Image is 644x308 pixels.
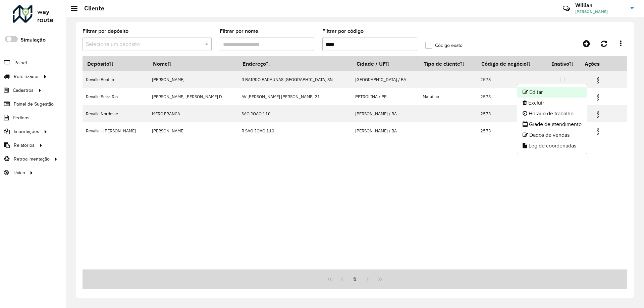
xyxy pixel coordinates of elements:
label: Simulação [20,36,46,44]
td: AV [PERSON_NAME] [PERSON_NAME] 21 [238,88,352,105]
span: [PERSON_NAME] [575,9,626,15]
h2: Cliente [77,5,104,12]
label: Filtrar por depósito [83,27,128,35]
button: 1 [348,273,361,286]
td: Revalle Nordeste [83,105,149,122]
label: Código exato [425,42,463,49]
span: Painel de Sugestão [14,101,54,108]
li: Grade de atendimento [517,119,587,130]
td: [PERSON_NAME] / BA [352,122,419,139]
span: Pedidos [13,114,30,121]
td: 2573 [477,71,545,88]
td: Revalle Beira Rio [83,88,149,105]
a: Contato Rápido [559,1,574,16]
td: MERC FRANCA [149,105,238,122]
label: Filtrar por código [322,27,364,35]
td: [PERSON_NAME] / BA [352,105,419,122]
td: [GEOGRAPHIC_DATA] / BA [352,71,419,88]
span: Tático [13,169,25,176]
th: Ações [580,57,621,71]
td: [PERSON_NAME] [149,71,238,88]
td: R BAIRRO BARAUNAS [GEOGRAPHIC_DATA] SN [238,71,352,88]
span: Retroalimentação [14,156,50,163]
td: Revalle - [PERSON_NAME] [83,122,149,139]
li: Log de coordenadas [517,140,587,151]
th: Tipo de cliente [419,57,477,71]
td: Matutino [419,88,477,105]
th: Depósito [83,57,149,71]
td: 2573 [477,122,545,139]
th: Código de negócio [477,57,545,71]
li: Dados de vendas [517,130,587,140]
td: 2573 [477,105,545,122]
td: PETROLINA / PE [352,88,419,105]
td: Revalle Bonfim [83,71,149,88]
td: SAO JOAO 110 [238,105,352,122]
span: Importações [14,128,39,135]
li: Excluir [517,98,587,108]
td: 2573 [477,88,545,105]
th: Nome [149,57,238,71]
td: [PERSON_NAME] [149,122,238,139]
th: Endereço [238,57,352,71]
span: Cadastros [13,87,34,94]
li: Editar [517,87,587,98]
span: Roteirizador [14,73,39,80]
label: Filtrar por nome [220,27,258,35]
th: Inativo [545,57,580,71]
span: Relatórios [14,142,35,149]
td: [PERSON_NAME] [PERSON_NAME] D [149,88,238,105]
td: R SAO JOAO 110 [238,122,352,139]
li: Horário de trabalho [517,108,587,119]
span: Painel [14,59,27,66]
th: Cidade / UF [352,57,419,71]
h3: Willian [575,2,626,8]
